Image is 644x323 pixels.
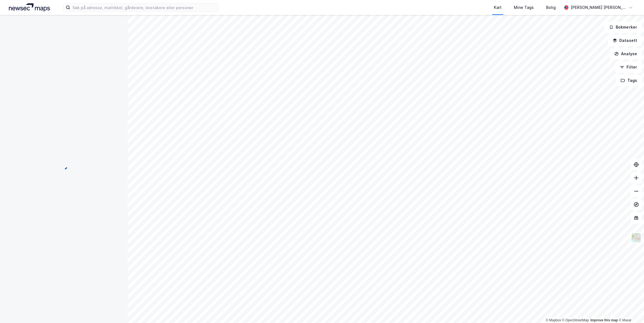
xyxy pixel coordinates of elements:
[631,233,642,243] img: Z
[604,22,642,33] button: Bokmerker
[514,4,534,11] div: Mine Tags
[608,35,642,46] button: Datasett
[571,4,626,11] div: [PERSON_NAME] [PERSON_NAME]
[562,318,589,322] a: OpenStreetMap
[59,161,68,170] img: spinner.a6d8c91a73a9ac5275cf975e30b51cfb.svg
[610,48,642,59] button: Analyse
[546,4,556,11] div: Bolig
[616,296,644,323] iframe: Chat Widget
[616,296,644,323] div: Kontrollprogram for chat
[616,75,642,86] button: Tags
[615,62,642,73] button: Filter
[546,318,561,322] a: Mapbox
[494,4,502,11] div: Kart
[70,3,218,12] input: Søk på adresse, matrikkel, gårdeiere, leietakere eller personer
[9,3,50,12] img: logo.a4113a55bc3d86da70a041830d287a7e.svg
[590,318,618,322] a: Improve this map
